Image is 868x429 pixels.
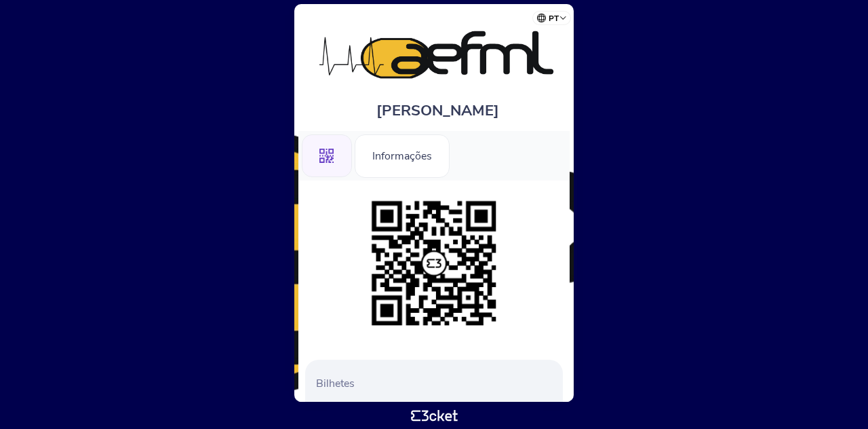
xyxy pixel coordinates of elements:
[355,147,450,162] a: Informações
[305,18,563,80] img: Sócios AEFML
[365,194,503,333] img: 4867da5dd4b2451281bfeeeee226a067.png
[355,134,450,178] div: Informações
[316,376,557,391] p: Bilhetes
[376,100,499,121] span: [PERSON_NAME]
